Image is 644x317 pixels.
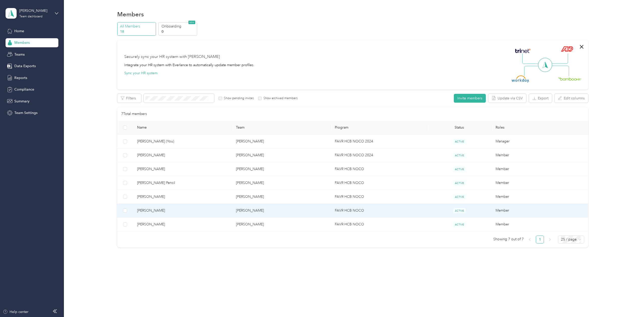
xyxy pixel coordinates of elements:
td: FAVR HCB NOCO 2024 [331,135,427,148]
th: Program [331,121,427,135]
th: Status [427,121,492,135]
button: Update via CSV [488,94,526,103]
td: Forrest Faerber [232,135,331,148]
span: ACTIVE [453,180,466,186]
td: FAVR HCB NOCO 2024 [331,148,427,162]
span: 25 / page [561,236,581,243]
td: FAVR HCB NOCO [331,204,427,218]
td: FAVR HCB NOCO [331,162,427,176]
span: NEW [188,21,195,24]
td: Member [492,162,590,176]
td: FAVR HCB NOCO [331,190,427,204]
td: Manager [492,135,590,148]
th: Name [133,121,232,135]
li: Previous Page [526,235,534,244]
span: left [528,238,531,241]
div: [PERSON_NAME] [19,8,51,13]
span: Compliance [14,87,34,92]
span: Data Exports [14,63,36,69]
img: ADP [561,46,573,52]
td: Forrest M. Faerber (You) [133,135,232,148]
span: [PERSON_NAME] [137,194,228,200]
button: Filters [117,94,141,103]
td: Forrest Faerber [232,176,331,190]
div: Team dashboard [19,15,43,18]
div: Integrate your HR system with Everlance to automatically update member profiles. [124,62,254,68]
span: [PERSON_NAME] Pencil [137,180,228,186]
th: Roles [492,121,590,135]
td: FAVR HCB NOCO [331,176,427,190]
span: [PERSON_NAME] [137,208,228,213]
span: [PERSON_NAME] (You) [137,139,228,144]
img: Line Left Down [524,66,542,76]
span: [PERSON_NAME] [137,166,228,172]
button: left [526,235,534,244]
a: 1 [536,236,544,243]
p: 7 Total members [121,111,147,117]
span: ACTIVE [453,167,466,172]
span: [PERSON_NAME] [137,152,228,158]
button: Edit columns [554,94,588,103]
span: Teams [14,52,25,57]
th: Team [232,121,331,135]
span: Showing 7 out of 7 [493,235,524,243]
img: BambooHR [558,77,581,81]
td: Forrest Faerber [232,190,331,204]
span: Members [14,40,30,45]
span: right [548,238,551,241]
button: right [546,235,554,244]
td: Evan Zapf [133,204,232,218]
img: Trinet [514,47,532,54]
p: Onboarding [162,24,196,29]
td: Member [492,204,590,218]
td: Member [492,218,590,231]
p: All Members [120,24,154,29]
td: Forrest Faerber [232,204,331,218]
span: ACTIVE [453,194,466,200]
td: Deidra L. Bates [133,162,232,176]
label: Show archived members [262,96,298,101]
td: Member [492,176,590,190]
span: ACTIVE [453,208,466,213]
span: ACTIVE [453,153,466,158]
td: Noah T. Pencil [133,176,232,190]
span: Summary [14,99,29,104]
img: Line Right Down [551,66,569,76]
img: Line Left Up [522,53,540,64]
div: Page Size [558,235,584,244]
h1: Members [117,12,144,17]
label: Show pending invites [222,96,254,101]
td: Forrest Faerber [232,162,331,176]
td: Joshua A. Olsen [133,148,232,162]
iframe: Everlance-gr Chat Button Frame [616,289,644,317]
span: Home [14,28,24,34]
p: 0 [162,29,196,34]
td: Jeffrey D. Meyers [133,218,232,231]
span: [PERSON_NAME] [137,222,228,227]
p: 18 [120,29,154,34]
td: Member [492,190,590,204]
li: 1 [536,235,544,244]
td: Forrest Faerber [232,148,331,162]
li: Next Page [546,235,554,244]
span: ACTIVE [453,222,466,227]
button: Sync your HR system [124,70,157,76]
td: Member [492,148,590,162]
span: Name [137,125,228,130]
button: Help center [3,309,28,314]
div: Securely sync your HR system with [PERSON_NAME] [124,54,220,60]
span: Team Settings [14,110,37,115]
img: Line Right Up [550,53,568,64]
button: Invite members [454,94,486,103]
span: ACTIVE [453,139,466,144]
button: Export [529,94,552,103]
td: Nathan W. Gettler [133,190,232,204]
td: Forrest Faerber [232,218,331,231]
span: Reports [14,75,27,81]
td: FAVR HCB NOCO [331,218,427,231]
img: Workday [512,75,529,83]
